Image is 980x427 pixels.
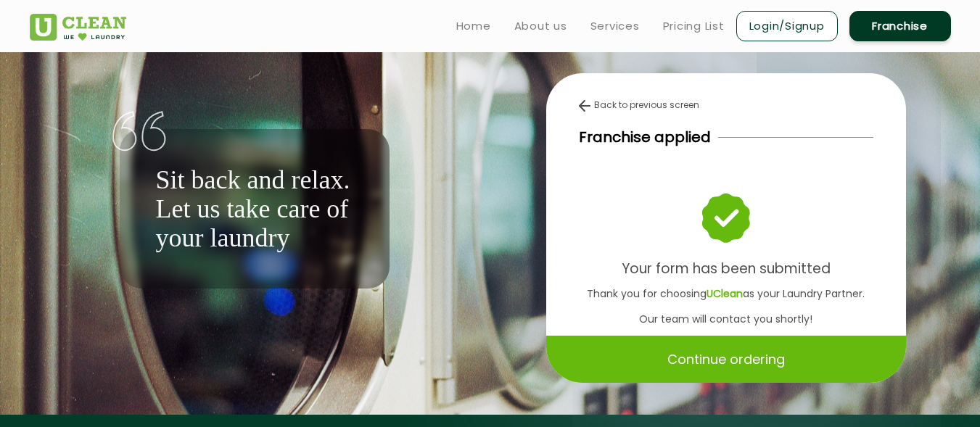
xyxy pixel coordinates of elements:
p: Franchise applied [579,126,711,148]
a: Franchise [849,11,951,41]
a: Login/Signup [736,11,838,41]
div: Back to previous screen [579,99,873,112]
p: Continue ordering [667,347,785,372]
b: Your form has been submitted [622,259,831,278]
img: quote-img [112,111,167,152]
img: success [703,194,749,243]
img: UClean Laundry and Dry Cleaning [30,14,126,41]
img: back-arrow.svg [579,100,590,112]
a: Services [590,17,640,35]
a: About us [514,17,567,35]
a: Pricing List [663,17,725,35]
a: Home [456,17,491,35]
b: UClean [707,286,743,301]
p: Sit back and relax. Let us take care of your laundry [156,165,353,252]
p: Thank you for choosing as your Laundry Partner. Our team will contact you shortly! Thank You [579,281,873,357]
